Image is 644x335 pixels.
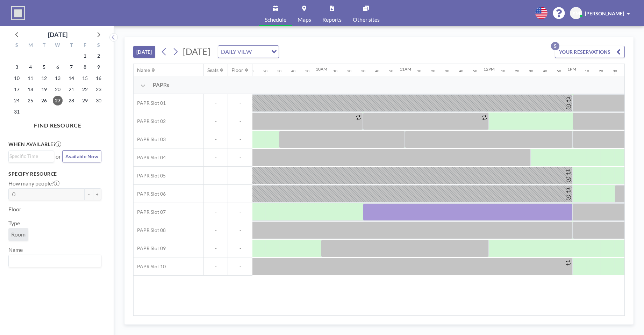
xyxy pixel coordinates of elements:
[134,227,166,233] span: PAPR Slot 08
[333,69,337,73] div: 10
[137,67,150,73] div: Name
[78,41,92,50] div: F
[515,69,519,73] div: 20
[134,100,166,106] span: PAPR Slot 01
[204,154,228,161] span: -
[26,62,35,72] span: Monday, August 4, 2025
[80,73,90,83] span: Friday, August 15, 2025
[204,245,228,252] span: -
[567,66,576,72] div: 1PM
[11,231,26,238] span: Room
[254,47,267,56] input: Search for option
[12,62,22,72] span: Sunday, August 3, 2025
[65,153,98,159] span: Available Now
[66,62,76,72] span: Thursday, August 7, 2025
[204,191,228,197] span: -
[66,96,76,105] span: Thursday, August 28, 2025
[66,85,76,94] span: Thursday, August 21, 2025
[375,69,379,73] div: 40
[228,136,252,143] span: -
[134,136,166,143] span: PAPR Slot 03
[599,69,603,73] div: 20
[53,85,63,94] span: Wednesday, August 20, 2025
[94,85,103,94] span: Saturday, August 23, 2025
[298,17,311,22] span: Maps
[228,245,252,252] span: -
[9,255,101,267] div: Search for option
[134,209,166,215] span: PAPR Slot 07
[231,67,243,73] div: Floor
[9,152,50,160] input: Search for option
[220,47,253,56] span: DAILY VIEW
[228,154,252,161] span: -
[204,100,228,106] span: -
[51,41,65,50] div: W
[551,42,559,50] p: 5
[228,209,252,215] span: -
[24,41,37,50] div: M
[417,69,421,73] div: 10
[39,73,49,83] span: Tuesday, August 12, 2025
[80,96,90,105] span: Friday, August 29, 2025
[8,206,21,213] label: Floor
[94,73,103,83] span: Saturday, August 16, 2025
[8,171,101,177] h3: Specify resource
[543,69,547,73] div: 40
[26,85,35,94] span: Monday, August 18, 2025
[204,118,228,124] span: -
[53,62,63,72] span: Wednesday, August 6, 2025
[389,69,393,73] div: 50
[134,118,166,124] span: PAPR Slot 02
[56,153,61,160] span: or
[204,263,228,270] span: -
[291,69,295,73] div: 40
[64,41,78,50] div: T
[204,173,228,179] span: -
[473,69,477,73] div: 50
[228,118,252,124] span: -
[94,62,103,72] span: Saturday, August 9, 2025
[53,73,63,83] span: Wednesday, August 13, 2025
[501,69,505,73] div: 10
[134,173,166,179] span: PAPR Slot 05
[204,209,228,215] span: -
[12,85,22,94] span: Sunday, August 17, 2025
[39,62,49,72] span: Tuesday, August 5, 2025
[134,263,166,270] span: PAPR Slot 10
[85,188,93,200] button: -
[265,17,286,22] span: Schedule
[9,151,54,161] div: Search for option
[353,17,380,22] span: Other sites
[585,69,589,73] div: 10
[8,220,20,227] label: Type
[572,10,580,16] span: YM
[134,191,166,197] span: PAPR Slot 06
[133,46,155,58] button: [DATE]
[459,69,463,73] div: 40
[11,6,25,20] img: organization-logo
[94,51,103,61] span: Saturday, August 2, 2025
[263,69,267,73] div: 20
[529,69,533,73] div: 30
[228,191,252,197] span: -
[555,46,625,58] button: YOUR RESERVATIONS5
[347,69,351,73] div: 20
[207,67,219,73] div: Seats
[9,256,97,265] input: Search for option
[557,69,561,73] div: 50
[39,96,49,105] span: Tuesday, August 26, 2025
[228,227,252,233] span: -
[80,51,90,61] span: Friday, August 1, 2025
[94,96,103,105] span: Saturday, August 30, 2025
[8,180,59,187] label: How many people?
[8,119,107,129] h4: FIND RESOURCE
[228,100,252,106] span: -
[53,96,63,105] span: Wednesday, August 27, 2025
[93,188,101,200] button: +
[322,17,342,22] span: Reports
[361,69,365,73] div: 30
[431,69,435,73] div: 20
[39,85,49,94] span: Tuesday, August 19, 2025
[26,96,35,105] span: Monday, August 25, 2025
[26,73,35,83] span: Monday, August 11, 2025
